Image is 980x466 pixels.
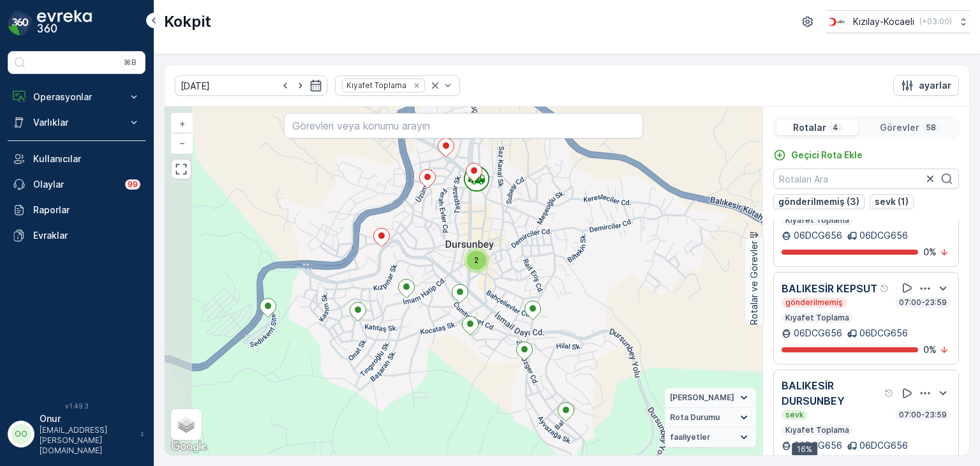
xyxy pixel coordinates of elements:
[11,424,31,444] div: OO
[670,412,720,423] span: Rota Durumu
[8,110,145,135] button: Varlıklar
[8,412,145,456] button: OOOnur[EMAIL_ADDRESS][PERSON_NAME][DOMAIN_NAME]
[794,327,842,340] p: 06DCG656
[172,410,200,439] a: Layers
[859,439,908,452] p: 06DCG656
[893,75,959,96] button: ayarlar
[784,410,805,420] p: sevk
[859,327,908,340] p: 06DCG656
[784,297,844,308] p: gönderilmemiş
[665,408,756,428] summary: Rota Durumu
[33,204,140,216] p: Raporlar
[33,153,140,165] p: Kullanıcılar
[826,15,848,29] img: k%C4%B1z%C4%B1lay_0jL9uU1.png
[172,133,191,153] a: Uzaklaştır
[778,195,859,208] p: gönderilmemiş (3)
[124,57,137,68] p: ⌘B
[172,114,191,133] a: Yakınlaştır
[8,223,145,248] a: Evraklar
[179,137,186,148] span: −
[37,10,92,36] img: logo_dark-DEwI_e13.png
[898,297,948,308] p: 07:00-23:59
[773,149,863,162] a: Geçici Rota Ekle
[40,425,134,456] p: [EMAIL_ADDRESS][PERSON_NAME][DOMAIN_NAME]
[343,79,408,91] div: Kıyafet Toplama
[33,178,117,191] p: Olaylar
[923,343,937,356] p: 0 %
[923,246,937,259] p: 0 %
[8,402,145,410] span: v 1.49.3
[859,229,908,242] p: 06DCG656
[164,11,211,32] p: Kokpit
[794,229,842,242] p: 06DCG656
[784,425,850,435] p: Kıyafet Toplama
[8,84,145,110] button: Operasyonlar
[831,123,840,133] p: 4
[33,229,140,242] p: Evraklar
[128,179,138,190] p: 99
[924,123,937,133] p: 58
[665,428,756,447] summary: faaliyetler
[168,439,210,455] a: Bu bölgeyi Google Haritalar'da açın (yeni pencerede açılır)
[880,121,919,134] p: Görevler
[33,91,120,103] p: Operasyonlar
[773,169,959,189] input: Rotaları Ara
[175,75,327,96] input: dd/mm/yyyy
[880,283,890,294] div: Yardım Araç İkonu
[791,149,863,162] p: Geçici Rota Ekle
[919,79,951,92] p: ayarlar
[8,172,145,197] a: Olaylar99
[474,255,479,265] span: 2
[792,442,817,456] div: 16%
[179,118,185,129] span: +
[784,215,850,225] p: Kıyafet Toplama
[8,146,145,172] a: Kullanıcılar
[870,194,914,209] button: sevk (1)
[40,412,134,425] p: Onur
[670,432,710,442] span: faaliyetler
[8,10,33,36] img: logo
[670,393,734,403] span: [PERSON_NAME]
[853,15,914,28] p: Kızılay-Kocaeli
[773,194,865,209] button: gönderilmemiş (3)
[826,10,970,33] button: Kızılay-Kocaeli(+03:00)
[33,116,120,129] p: Varlıklar
[665,388,756,408] summary: [PERSON_NAME]
[748,241,761,325] p: Rotalar ve Görevler
[782,378,882,409] p: BALIKESİR DURSUNBEY
[794,439,842,452] p: 06DCG656
[464,248,489,273] div: 2
[875,195,909,208] p: sevk (1)
[8,197,145,223] a: Raporlar
[784,313,850,323] p: Kıyafet Toplama
[898,410,948,420] p: 07:00-23:59
[782,281,877,296] p: BALIKESİR KEPSUT
[410,80,424,91] div: Remove Kıyafet Toplama
[168,439,210,455] img: Google
[884,388,895,398] div: Yardım Araç İkonu
[919,17,952,27] p: ( +03:00 )
[284,113,642,139] input: Görevleri veya konumu arayın
[793,121,826,134] p: Rotalar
